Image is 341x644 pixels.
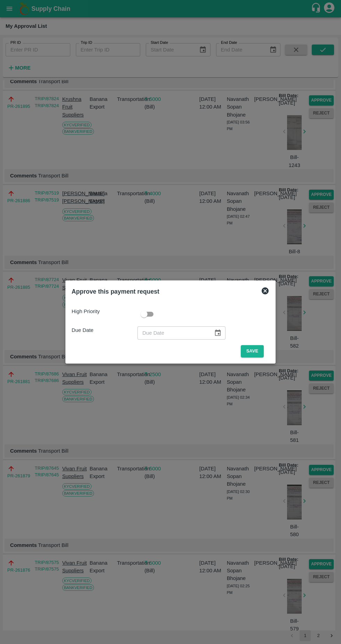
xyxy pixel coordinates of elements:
p: Due Date [72,326,137,334]
p: High Priority [72,308,137,315]
button: Save [241,345,264,357]
button: Choose date [211,326,224,340]
b: Approve this payment request [72,288,159,295]
input: Due Date [137,326,208,340]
